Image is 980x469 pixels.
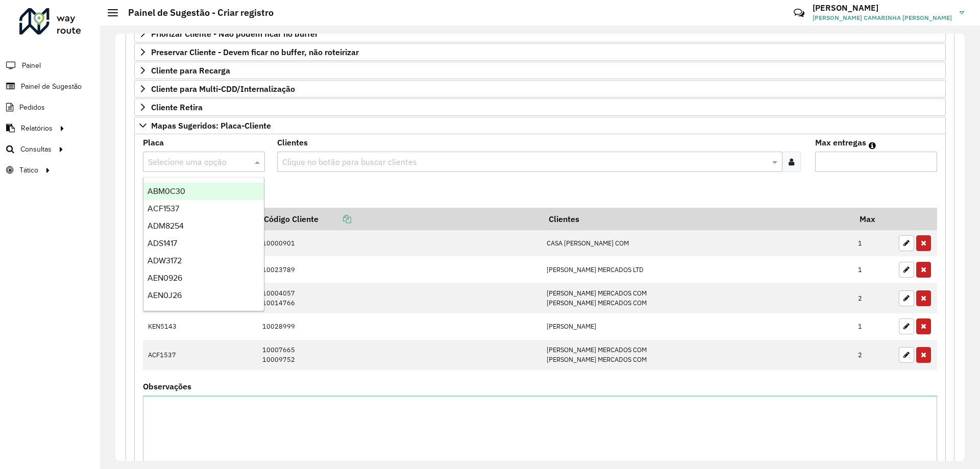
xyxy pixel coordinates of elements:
[542,230,853,256] td: CASA [PERSON_NAME] COM
[151,66,230,75] span: Cliente para Recarga
[143,380,191,392] label: Observações
[542,208,853,230] th: Clientes
[853,313,894,340] td: 1
[19,102,45,113] span: Pedidos
[813,13,952,22] span: [PERSON_NAME] CAMARINHA [PERSON_NAME]
[20,144,52,155] span: Consultas
[134,43,946,61] a: Preservar Cliente - Devem ficar no buffer, não roteirizar
[21,123,53,134] span: Relatórios
[151,30,318,38] span: Priorizar Cliente - Não podem ficar no buffer
[134,62,946,79] a: Cliente para Recarga
[134,98,946,116] a: Cliente Retira
[257,313,541,340] td: 10028999
[151,48,359,56] span: Preservar Cliente - Devem ficar no buffer, não roteirizar
[542,256,853,283] td: [PERSON_NAME] MERCADOS LTD
[853,283,894,313] td: 2
[542,283,853,313] td: [PERSON_NAME] MERCADOS COM [PERSON_NAME] MERCADOS COM
[148,256,182,265] span: ADW3172
[134,25,946,42] a: Priorizar Cliente - Não podem ficar no buffer
[134,117,946,134] a: Mapas Sugeridos: Placa-Cliente
[143,136,164,149] label: Placa
[257,208,541,230] th: Código Cliente
[788,2,810,24] a: Contato Rápido
[277,136,308,149] label: Clientes
[853,256,894,283] td: 1
[148,187,185,195] span: ABM0C30
[134,80,946,97] a: Cliente para Multi-CDD/Internalização
[542,313,853,340] td: [PERSON_NAME]
[853,230,894,256] td: 1
[813,3,952,13] h3: [PERSON_NAME]
[257,256,541,283] td: 10023789
[118,7,274,18] h2: Painel de Sugestão - Criar registro
[148,274,182,282] span: AEN0926
[151,121,271,130] span: Mapas Sugeridos: Placa-Cliente
[151,103,203,111] span: Cliente Retira
[257,230,541,256] td: 10000901
[19,165,38,176] span: Tático
[21,81,82,92] span: Painel de Sugestão
[148,239,177,248] span: ADS1417
[853,340,894,370] td: 2
[257,340,541,370] td: 10007665 10009752
[542,340,853,370] td: [PERSON_NAME] MERCADOS COM [PERSON_NAME] MERCADOS COM
[143,313,257,340] td: KEN5143
[148,204,179,213] span: ACF1537
[318,214,351,224] a: Copiar
[143,340,257,370] td: ACF1537
[22,60,41,71] span: Painel
[257,283,541,313] td: 10004057 10014766
[143,177,264,311] ng-dropdown-panel: Options list
[853,208,894,230] th: Max
[148,221,184,230] span: ADM8254
[148,291,182,300] span: AEN0J26
[815,136,866,149] label: Max entregas
[869,141,876,150] em: Máximo de clientes que serão colocados na mesma rota com os clientes informados
[151,85,295,93] span: Cliente para Multi-CDD/Internalização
